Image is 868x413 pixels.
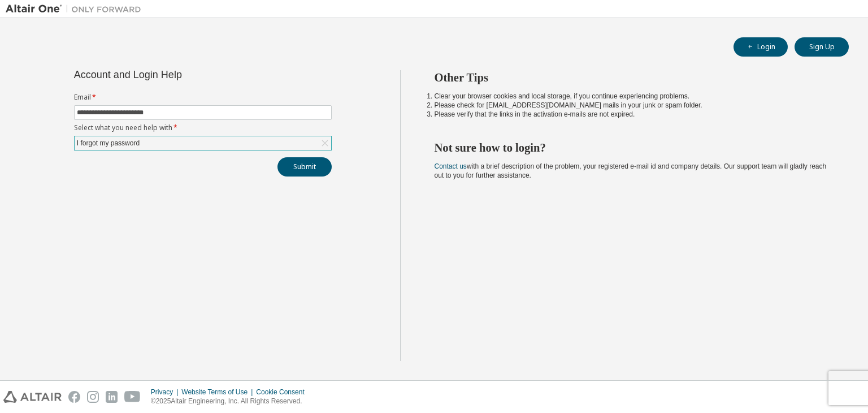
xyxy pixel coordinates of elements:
[75,137,141,149] div: I forgot my password
[734,37,788,57] button: Login
[435,101,829,110] li: Please check for [EMAIL_ADDRESS][DOMAIN_NAME] mails in your junk or spam folder.
[256,388,311,397] div: Cookie Consent
[74,123,332,132] label: Select what you need help with
[74,70,280,79] div: Account and Login Help
[151,388,181,397] div: Privacy
[435,110,829,119] li: Please verify that the links in the activation e-mails are not expired.
[435,70,829,85] h2: Other Tips
[74,93,332,102] label: Email
[6,3,147,15] img: Altair One
[124,391,141,403] img: youtube.svg
[435,140,829,155] h2: Not sure how to login?
[435,162,467,170] a: Contact us
[435,92,829,101] li: Clear your browser cookies and local storage, if you continue experiencing problems.
[3,391,62,403] img: altair_logo.svg
[68,391,80,403] img: facebook.svg
[87,391,99,403] img: instagram.svg
[795,37,849,57] button: Sign Up
[435,162,827,179] span: with a brief description of the problem, your registered e-mail id and company details. Our suppo...
[181,388,256,397] div: Website Terms of Use
[151,397,311,406] p: © 2025 Altair Engineering, Inc. All Rights Reserved.
[75,136,331,150] div: I forgot my password
[106,391,118,403] img: linkedin.svg
[277,157,332,177] button: Submit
